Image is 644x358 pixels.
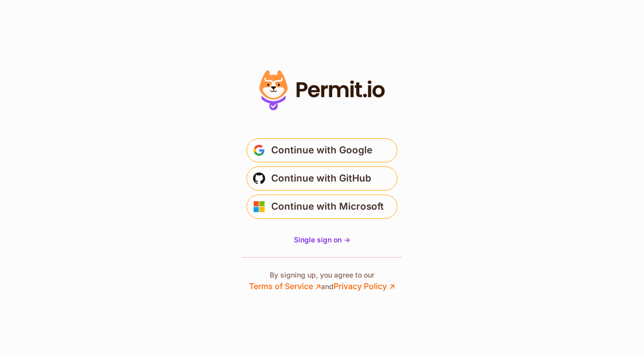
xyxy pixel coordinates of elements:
a: Privacy Policy ↗ [334,281,395,291]
button: Continue with GitHub [247,166,397,191]
button: Continue with Microsoft [247,195,397,219]
p: By signing up, you agree to our and [249,270,395,292]
span: Single sign on -> [294,235,350,244]
a: Single sign on -> [294,235,350,245]
span: Continue with Microsoft [271,199,384,215]
a: Terms of Service ↗ [249,281,321,291]
span: Continue with GitHub [271,170,371,187]
span: Continue with Google [271,142,372,158]
button: Continue with Google [247,138,397,162]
